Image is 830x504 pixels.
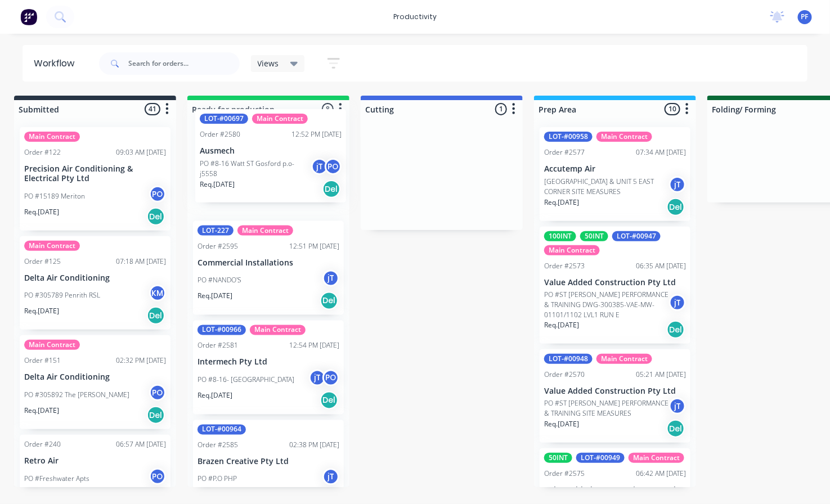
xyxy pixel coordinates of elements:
span: Views [258,57,279,69]
span: PF [801,12,809,22]
img: Factory [20,8,37,25]
div: productivity [388,8,442,25]
input: Search for orders... [128,52,240,75]
div: Workflow [34,57,80,70]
